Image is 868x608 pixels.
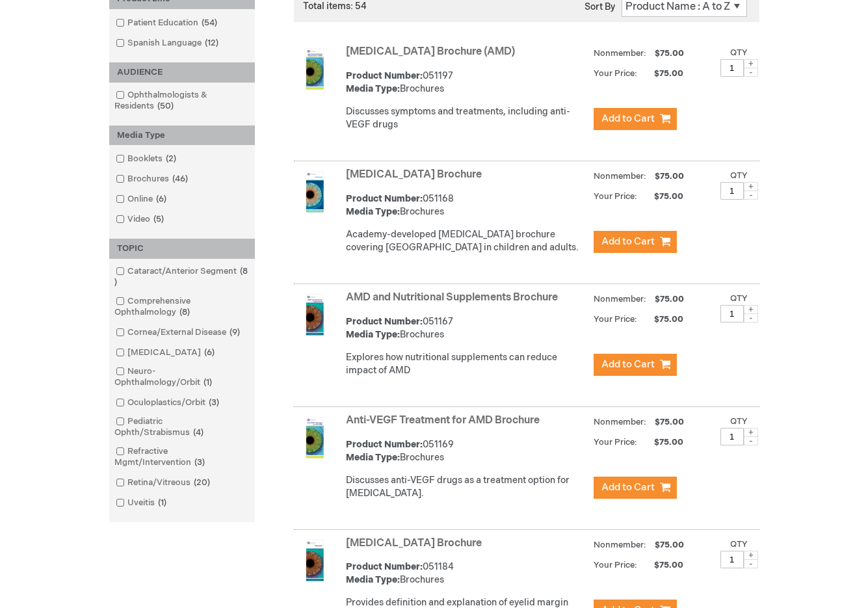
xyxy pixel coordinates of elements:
div: 051169 Brochures [346,438,587,464]
span: 50 [154,101,177,111]
strong: Nonmember: [594,537,646,553]
button: Add to Cart [594,108,677,130]
label: Sort By [585,1,615,12]
strong: Your Price: [594,68,637,79]
img: Amblyopia Brochure [294,171,335,213]
span: $75.00 [639,191,685,202]
span: 9 [226,327,243,337]
span: Add to Cart [601,358,655,371]
strong: Media Type: [346,574,400,585]
span: $75.00 [639,314,685,324]
a: [MEDICAL_DATA] Brochure [346,168,482,181]
strong: Product Number: [346,193,423,204]
a: [MEDICAL_DATA]6 [112,347,220,359]
a: Refractive Mgmt/Intervention3 [112,445,252,469]
span: Add to Cart [601,112,655,125]
strong: Nonmember: [594,168,646,185]
strong: Your Price: [594,560,637,570]
input: Qty [720,551,744,568]
strong: Your Price: [594,437,637,447]
div: Media Type [109,126,255,146]
strong: Media Type: [346,452,400,463]
label: Qty [730,539,748,549]
p: Explores how nutritional supplements can reduce impact of AMD [346,351,587,377]
span: $75.00 [653,171,686,181]
a: Uveitis1 [112,497,172,509]
span: Add to Cart [601,481,655,494]
input: Qty [720,428,744,445]
button: Add to Cart [594,354,677,376]
span: Total items: 54 [303,1,367,12]
span: 46 [169,174,191,184]
strong: Nonmember: [594,46,646,62]
span: 2 [163,153,179,164]
span: 3 [205,397,222,408]
p: Academy-developed [MEDICAL_DATA] brochure covering [GEOGRAPHIC_DATA] in children and adults. [346,228,587,254]
a: Online6 [112,193,172,205]
span: 12 [202,38,222,48]
label: Qty [730,416,748,427]
a: Booklets2 [112,153,181,165]
a: Cataract/Anterior Segment8 [112,265,252,289]
strong: Your Price: [594,314,637,324]
a: Spanish Language12 [112,37,224,49]
a: Pediatric Ophth/Strabismus4 [112,416,252,439]
div: AUDIENCE [109,62,255,83]
a: Brochures46 [112,173,193,185]
strong: Nonmember: [594,414,646,430]
span: Add to Cart [601,235,655,248]
a: [MEDICAL_DATA] Brochure [346,537,482,549]
a: Video5 [112,213,169,226]
div: TOPIC [109,239,255,259]
a: Comprehensive Ophthalmology8 [112,295,252,319]
div: 051168 Brochures [346,192,587,218]
a: Neuro-Ophthalmology/Orbit1 [112,365,252,389]
span: 8 [114,266,248,287]
a: Anti-VEGF Treatment for AMD Brochure [346,414,540,427]
span: 6 [201,347,218,358]
button: Add to Cart [594,231,677,253]
label: Qty [730,170,748,181]
img: Blepharitis Brochure [294,540,335,581]
span: 1 [200,377,215,388]
span: 20 [191,477,213,488]
label: Qty [730,293,748,304]
span: 3 [191,457,208,468]
strong: Nonmember: [594,291,646,308]
input: Qty [720,305,744,323]
a: Cornea/External Disease9 [112,326,245,339]
span: 5 [150,214,167,224]
button: Add to Cart [594,477,677,499]
strong: Media Type: [346,329,400,340]
a: Ophthalmologists & Residents50 [112,89,252,112]
a: Patient Education54 [112,17,222,29]
strong: Product Number: [346,70,423,81]
span: 4 [190,427,207,438]
div: 051184 Brochures [346,561,587,587]
span: $75.00 [653,417,686,427]
span: $75.00 [653,540,686,550]
img: Age-Related Macular Degeneration Brochure (AMD) [294,48,335,90]
input: Qty [720,182,744,200]
a: AMD and Nutritional Supplements Brochure [346,291,558,304]
a: Oculoplastics/Orbit3 [112,397,224,409]
span: $75.00 [653,294,686,304]
input: Qty [720,59,744,77]
div: 051167 Brochures [346,315,587,341]
strong: Product Number: [346,316,423,327]
div: 051197 Brochures [346,70,587,96]
img: Anti-VEGF Treatment for AMD Brochure [294,417,335,458]
img: AMD and Nutritional Supplements Brochure [294,294,335,336]
span: $75.00 [639,437,685,447]
span: 6 [153,194,170,204]
label: Qty [730,47,748,58]
strong: Media Type: [346,83,400,94]
strong: Media Type: [346,206,400,217]
span: 1 [155,497,170,508]
span: 8 [176,307,193,317]
p: Discusses symptoms and treatments, including anti-VEGF drugs [346,105,587,131]
span: 54 [198,18,220,28]
span: $75.00 [639,560,685,570]
div: Discusses anti-VEGF drugs as a treatment option for [MEDICAL_DATA]. [346,474,587,500]
strong: Product Number: [346,439,423,450]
